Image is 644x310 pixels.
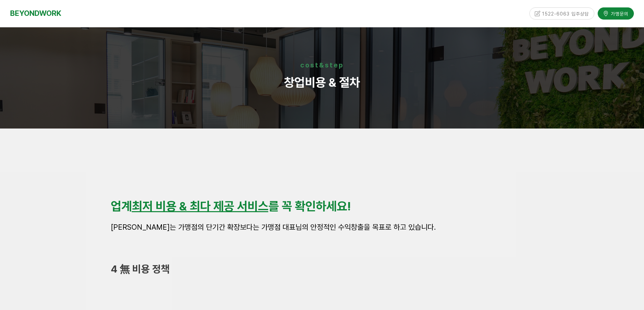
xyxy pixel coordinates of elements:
strong: cost [300,61,319,69]
span: 4 無 비용 정책 [111,263,170,275]
a: BEYONDWORK [10,7,61,20]
a: 가맹문의 [598,7,634,19]
strong: step [325,61,344,69]
span: [PERSON_NAME]는 가맹점의 단기간 확장보다는 가맹점 대표님의 안정적인 수익창출을 목표로 하고 있습니다. [111,223,436,231]
span: & [319,61,325,69]
u: 최저 비용 & 최다 제공 서비스 [132,199,268,214]
strong: 창업비용 & 절차 [284,75,360,90]
span: 업계 를 꼭 확인하세요! [111,199,351,214]
span: 가맹문의 [609,10,628,17]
